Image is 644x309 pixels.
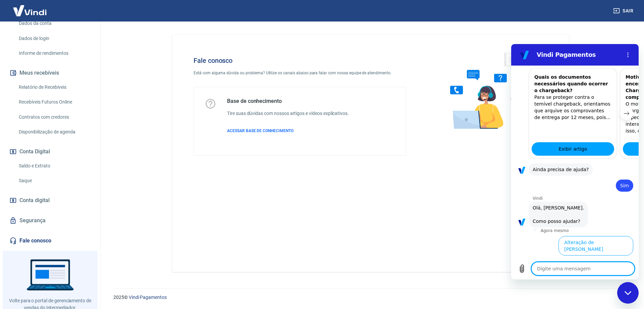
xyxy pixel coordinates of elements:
h4: Fale conosco [194,56,406,65]
a: Recebíveis Futuros Online [16,95,92,109]
a: Disponibilização de agenda [16,125,92,139]
a: ACESSAR BASE DE CONHECIMENTO [227,128,349,134]
span: ACESSAR BASE DE CONHECIMENTO [227,128,293,133]
a: Dados de login [16,32,92,45]
span: Sim [109,138,118,145]
a: Contratos com credores [16,110,92,124]
span: Ainda precisa de ajuda? [21,122,77,129]
img: Fale conosco [437,46,539,136]
img: Vindi [8,0,52,21]
a: Vindi Pagamentos [129,295,167,300]
iframe: Janela de mensagens [511,44,639,279]
p: Agora mesmo [30,184,58,189]
a: Relatório de Recebíveis [16,80,92,94]
button: Meus recebíveis [8,66,92,80]
iframe: Botão para abrir a janela de mensagens, conversa em andamento [617,282,639,304]
a: Saldo e Extrato [16,159,92,173]
button: Alteração de [PERSON_NAME] [47,192,122,211]
p: 2025 © [113,294,628,301]
p: O motivo de encerramento do chargeback sempre estará especificado dentro da interação de Chargeba... [114,56,192,90]
p: Está com alguma dúvida ou problema? Utilize os canais abaixo para falar com nossa equipe de atend... [194,70,406,76]
a: Conta digital [8,193,92,208]
button: Conta Digital [8,144,92,159]
span: Olá, [PERSON_NAME]. Como posso ajudar? [21,160,73,181]
h5: Base de conhecimento [227,98,349,105]
a: Fale conosco [8,233,92,248]
a: Dados da conta [16,16,92,30]
a: Informe de rendimentos [16,46,92,60]
a: Saque [16,174,92,188]
h3: Motivos que levam ao encerramento do Chargeback a favor do comprador [114,30,192,56]
span: Conta digital [19,196,50,205]
button: Carregar arquivo [4,218,17,231]
button: Sair [612,5,636,17]
p: Vindi [21,152,127,157]
h6: Tire suas dúvidas com nossos artigos e vídeos explicativos. [227,110,349,117]
a: Exibir artigo: 'Motivos que levam ao encerramento do Chargeback a favor do comprador' [112,98,194,112]
a: Segurança [8,213,92,228]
